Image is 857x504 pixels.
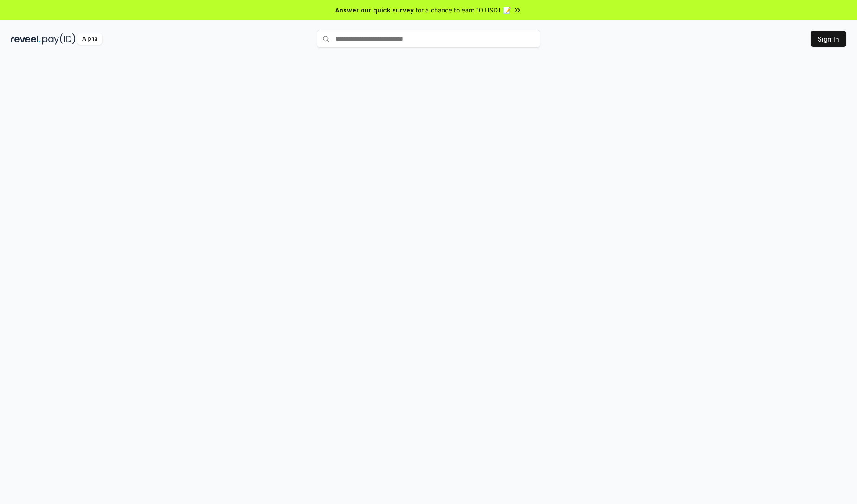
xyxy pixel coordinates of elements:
span: for a chance to earn 10 USDT 📝 [416,5,511,15]
button: Sign In [811,31,846,47]
img: pay_id [42,33,75,45]
img: reveel_dark [11,33,41,45]
div: Alpha [77,33,102,45]
span: Answer our quick survey [335,5,414,15]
